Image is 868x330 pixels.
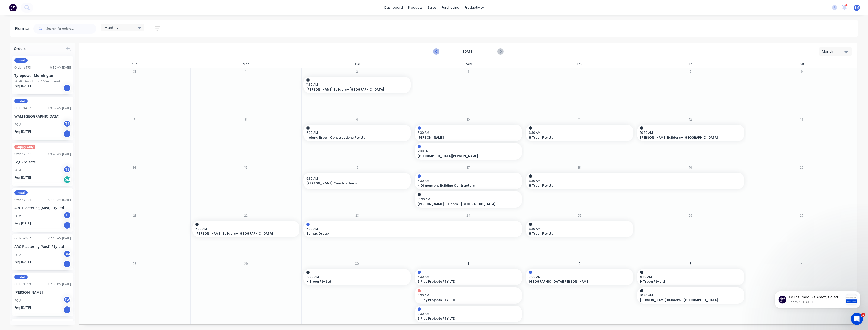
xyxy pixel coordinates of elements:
div: Order # 127 [14,152,31,156]
div: 10:30 AMH Troon Pty Ltd [303,269,411,285]
div: PO # [14,253,21,257]
div: Order # 154 [14,197,31,202]
span: H Troon Pty Ltd [529,231,620,236]
span: 10:30 AM [306,275,405,279]
span: [PERSON_NAME] Builders - [GEOGRAPHIC_DATA] [306,87,397,92]
button: 1 [243,69,249,75]
div: I [63,306,71,314]
button: 25 [576,213,582,219]
span: 1 [861,313,865,317]
span: 5 Play Projects PTY LTD [418,298,509,302]
span: 5 Play Projects PTY LTD [418,279,509,284]
button: Next page [497,48,503,55]
span: 8:30 AM [418,312,516,316]
div: WAM [GEOGRAPHIC_DATA] [14,114,71,119]
button: 6 [799,69,805,75]
div: Order # 367 [14,236,31,241]
div: 09:45 AM [DATE] [48,152,71,156]
span: 6:30 AM [529,227,628,231]
span: 2:00 PM [418,149,516,153]
div: TS [63,120,71,127]
div: 10:30 AM[PERSON_NAME] Builders - [GEOGRAPHIC_DATA] [637,125,744,141]
div: 6:30 AMH Troon Pty Ltd [526,125,633,141]
span: 6:30 AM [195,227,294,231]
span: Bemax Group [306,231,497,236]
span: 10:30 AM [640,293,739,298]
div: Fog Projects [14,159,71,165]
div: SW [63,296,71,303]
div: [PERSON_NAME] [14,290,71,295]
div: ARC Plastering (Aust) Pty Ltd [14,244,71,249]
div: 10:30 AM[PERSON_NAME] Builders - [GEOGRAPHIC_DATA] [415,191,522,208]
div: productivity [462,4,486,11]
button: 2 [576,261,582,267]
div: purchasing [439,4,462,11]
button: 9 [354,117,360,123]
span: [PERSON_NAME] Builders - [GEOGRAPHIC_DATA] [640,135,731,140]
div: Order # 417 [14,106,31,111]
span: 6:30 AM [306,176,405,181]
div: sales [425,4,439,11]
span: Supply Only [14,145,35,149]
span: [GEOGRAPHIC_DATA][PERSON_NAME] [418,154,509,158]
span: 6:30 AM [418,293,516,298]
button: 2 [354,69,360,75]
button: 14 [131,165,138,171]
button: 28 [131,261,138,267]
div: Mon [190,60,302,68]
div: Planner [15,26,32,32]
span: BM [854,5,859,10]
button: 13 [799,117,805,123]
span: Monthly [104,25,118,30]
span: H Troon Pty Ltd [640,279,731,284]
div: 6:30 AM[PERSON_NAME] Constructions [303,173,411,189]
span: 6:30 AM [640,275,739,279]
div: 6:30 AM[PERSON_NAME] Builders - [GEOGRAPHIC_DATA] [192,221,300,237]
div: 7:00 AM[GEOGRAPHIC_DATA][PERSON_NAME] [526,269,633,285]
div: 6:30 AM[PERSON_NAME] [415,125,522,141]
div: 11:30 AM[PERSON_NAME] Builders - [GEOGRAPHIC_DATA] [303,77,411,93]
button: 24 [465,213,471,219]
div: Tyrepower Mornington [14,73,71,78]
button: 23 [354,213,360,219]
span: Install [14,58,28,63]
div: Order # 184 [14,321,31,325]
button: 4 [799,261,805,267]
div: ARC Plastering (Aust) Pty Ltd [14,205,71,210]
span: 6:30 AM [306,130,405,135]
span: Lo Ipsumdo Sit Amet, Co’ad elitse doe temp incididu utlabor etdolorem al enim admi veniamqu nos e... [22,14,76,305]
span: Req. [DATE] [14,175,31,180]
button: 3 [465,69,471,75]
span: 6:30 AM [418,130,516,135]
span: Ireland Brown Constructions Pty Ltd [306,135,397,140]
span: [PERSON_NAME] [418,135,509,140]
div: 6:30 AMH Troon Pty Ltd [526,221,633,237]
button: 7 [131,117,138,123]
span: 6:30 AM [418,179,516,183]
span: 11:30 AM [306,82,405,87]
div: Fri [635,60,746,68]
div: 6:30 AMH Troon Pty Ltd [637,269,744,285]
button: 3 [688,261,694,267]
span: [GEOGRAPHIC_DATA][PERSON_NAME] [529,279,620,284]
div: 6:30 AM5 Play Projects PTY LTD [415,287,522,304]
div: Sun [79,60,190,68]
button: 29 [243,261,249,267]
button: 26 [688,213,694,219]
div: 01:25 PM [DATE] [48,321,71,325]
button: 10 [465,117,471,123]
span: 6:30 AM [529,179,739,183]
div: 8:30 AM5 Play Projects PTY LTD [415,306,522,322]
span: H Troon Pty Ltd [529,135,620,140]
div: I [63,84,71,92]
button: 15 [243,165,249,171]
p: Message from Team, sent 3w ago [22,19,76,24]
span: 6:30 AM [529,130,628,135]
span: 6:30 AM [306,227,516,231]
span: Req. [DATE] [14,84,31,88]
iframe: Intercom notifications message [767,281,868,316]
span: H Troon Pty Ltd [529,183,720,188]
div: 2:00 PM[GEOGRAPHIC_DATA][PERSON_NAME] [415,143,522,160]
